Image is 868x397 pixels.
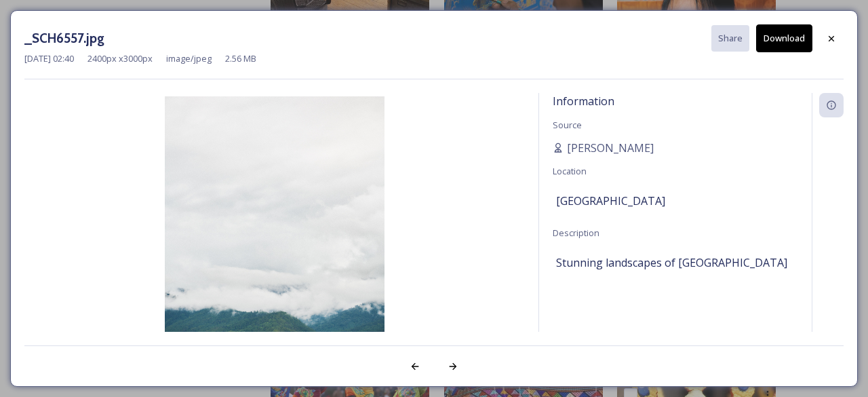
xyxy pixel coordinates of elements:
[24,29,104,48] h3: _SCH6557.jpg
[24,52,74,65] span: [DATE] 02:40
[166,52,212,65] span: image/jpeg
[225,52,256,65] span: 2.56 MB
[556,193,665,209] span: [GEOGRAPHIC_DATA]
[553,94,614,109] span: Information
[711,25,749,52] button: Share
[553,227,599,239] span: Description
[87,52,153,65] span: 2400 px x 3000 px
[556,254,787,271] span: Stunning landscapes of [GEOGRAPHIC_DATA]
[553,165,587,177] span: Location
[567,140,654,156] span: [PERSON_NAME]
[553,119,582,131] span: Source
[24,96,525,371] img: _SCH6557.jpg
[756,24,812,52] button: Download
